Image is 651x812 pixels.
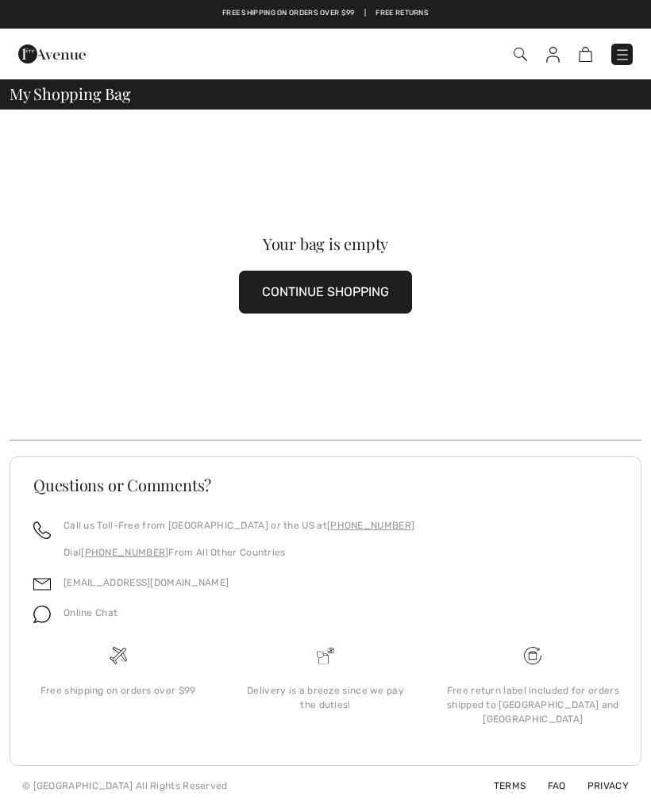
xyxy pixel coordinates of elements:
[18,38,86,70] img: 1ère Avenue
[64,607,117,618] span: Online Chat
[475,780,526,791] a: Terms
[222,8,355,19] a: Free shipping on orders over $99
[364,8,366,19] span: |
[546,47,560,63] img: My Info
[33,575,51,593] img: email
[529,780,566,791] a: FAQ
[579,47,592,62] img: Shopping Bag
[514,48,527,61] img: Search
[239,271,412,314] button: CONTINUE SHOPPING
[234,683,416,712] div: Delivery is a breeze since we pay the duties!
[33,477,618,493] h3: Questions or Comments?
[524,647,541,664] img: Free shipping on orders over $99
[64,518,414,533] p: Call us Toll-Free from [GEOGRAPHIC_DATA] or the US at
[81,547,168,558] a: [PHONE_NUMBER]
[568,780,629,791] a: Privacy
[614,47,630,63] img: Menu
[327,520,414,531] a: [PHONE_NUMBER]
[22,779,228,793] div: © [GEOGRAPHIC_DATA] All Rights Reserved
[33,521,51,539] img: call
[376,8,429,19] a: Free Returns
[33,606,51,623] img: chat
[110,647,127,664] img: Free shipping on orders over $99
[64,577,229,588] a: [EMAIL_ADDRESS][DOMAIN_NAME]
[41,236,610,252] div: Your bag is empty
[317,647,334,664] img: Delivery is a breeze since we pay the duties!
[18,45,86,60] a: 1ère Avenue
[10,86,131,102] span: My Shopping Bag
[442,683,624,726] div: Free return label included for orders shipped to [GEOGRAPHIC_DATA] and [GEOGRAPHIC_DATA]
[27,683,209,698] div: Free shipping on orders over $99
[64,545,414,560] p: Dial From All Other Countries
